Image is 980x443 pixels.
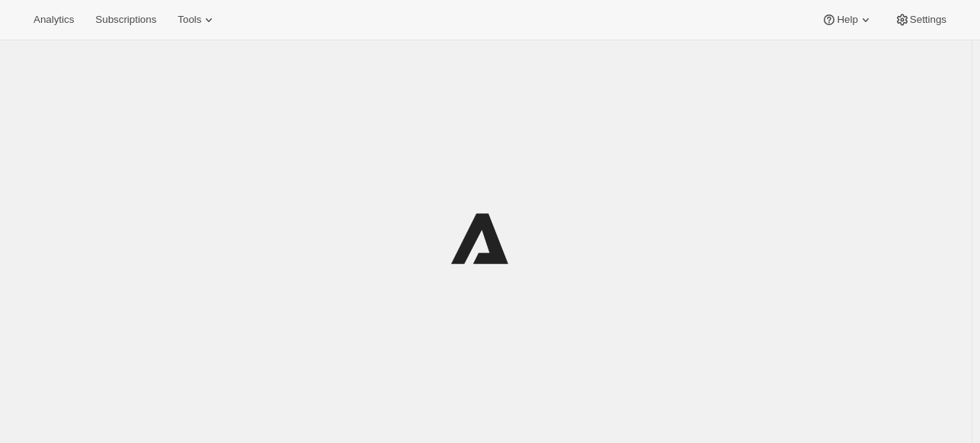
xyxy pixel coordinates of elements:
span: Settings [910,14,946,26]
span: Help [837,14,857,26]
span: Analytics [34,14,74,26]
span: Tools [178,14,201,26]
button: Help [812,9,882,30]
button: Tools [168,9,226,30]
button: Analytics [24,9,83,30]
button: Settings [886,9,956,30]
button: Subscriptions [86,9,165,30]
span: Subscriptions [95,14,156,26]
